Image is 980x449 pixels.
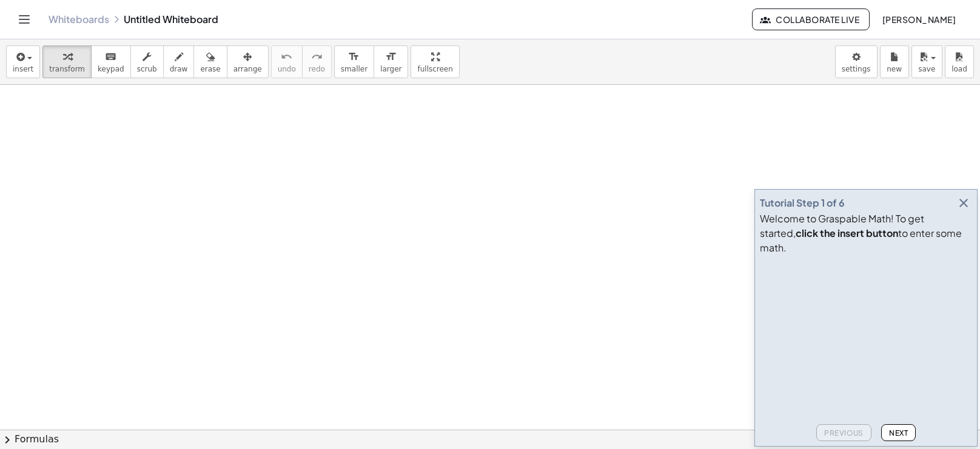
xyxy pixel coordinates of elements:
span: save [918,65,935,73]
button: Next [881,424,916,441]
i: format_size [348,50,360,64]
span: new [887,65,902,73]
span: transform [49,65,85,73]
span: scrub [137,65,157,73]
span: settings [842,65,871,73]
span: draw [170,65,188,73]
a: Whiteboards [49,13,109,25]
button: draw [163,45,195,78]
span: arrange [233,65,262,73]
span: Next [889,428,908,437]
span: load [951,65,967,73]
i: keyboard [105,50,116,64]
button: erase [193,45,227,78]
button: undoundo [271,45,303,78]
span: [PERSON_NAME] [882,14,956,25]
div: Tutorial Step 1 of 6 [760,196,845,210]
b: click the insert button [796,227,898,239]
i: undo [281,50,292,64]
button: scrub [130,45,164,78]
span: erase [200,65,220,73]
button: transform [42,45,92,78]
button: arrange [227,45,269,78]
button: new [880,45,909,78]
i: redo [311,50,323,64]
span: Collaborate Live [762,14,859,25]
span: fullscreen [417,65,452,73]
button: load [945,45,974,78]
button: save [911,45,942,78]
button: Toggle navigation [15,10,34,29]
button: fullscreen [411,45,459,78]
button: keyboardkeypad [91,45,131,78]
span: redo [309,65,325,73]
button: redoredo [302,45,332,78]
span: larger [380,65,401,73]
span: undo [278,65,296,73]
button: format_sizesmaller [334,45,374,78]
i: format_size [385,50,397,64]
button: Collaborate Live [752,8,870,30]
button: [PERSON_NAME] [872,8,965,30]
button: insert [6,45,40,78]
div: Welcome to Graspable Math! To get started, to enter some math. [760,211,972,255]
span: insert [13,65,33,73]
button: format_sizelarger [374,45,408,78]
span: smaller [341,65,367,73]
span: keypad [98,65,124,73]
button: settings [835,45,878,78]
